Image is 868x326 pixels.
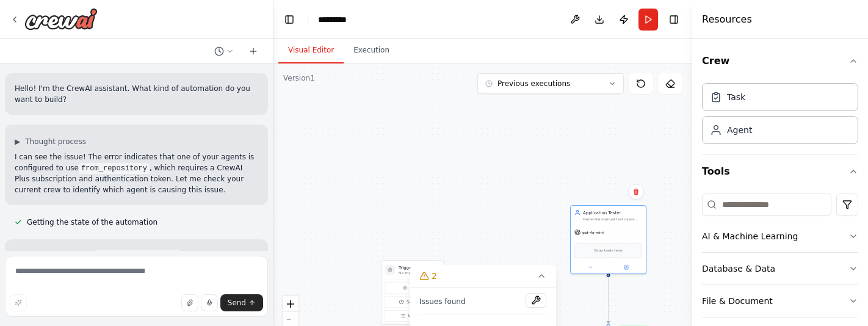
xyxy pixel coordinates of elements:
[15,249,258,293] p: I found the issue! Your agent has and configured, which means it's trying to load an agent from t...
[209,44,239,59] button: Switch to previous chat
[24,8,98,30] img: Logo
[702,285,858,317] button: File & Document
[15,83,258,105] p: Hello! I'm the CrewAI assistant. What kind of automation do you want to build?
[384,310,441,322] button: Manage
[628,184,644,200] button: Delete node
[399,264,439,270] h3: Triggers
[583,209,642,216] div: Application Tester
[702,263,775,275] div: Database & Data
[220,294,263,311] button: Send
[727,124,752,136] div: Agent
[419,297,466,306] span: Issues found
[497,79,570,89] span: Previous executions
[27,217,157,227] span: Getting the state of the automation
[570,205,646,274] div: Application TesterGenerate manual test cases with test case name, test steps and definition of do...
[582,230,604,235] span: gpt-4o-mini
[283,296,298,312] button: zoom in
[727,91,745,103] div: Task
[381,260,444,325] div: TriggersNo triggers configuredEventScheduleManage
[228,298,246,308] span: Send
[407,299,426,305] span: Schedule
[201,294,218,311] button: Click to speak your automation idea
[281,11,298,28] button: Hide left sidebar
[594,247,622,253] span: Drop tools here
[477,73,624,94] button: Previous executions
[702,12,752,27] h4: Resources
[181,294,198,311] button: Upload files
[410,265,556,288] button: 2
[606,277,612,324] g: Edge from ba9935df-fa37-4190-86e9-53326a1b09f8 to 80773e06-6121-4093-9309-ba94d8bfe74f
[96,250,181,261] code: Application Tester
[665,11,682,28] button: Hide right sidebar
[702,295,773,307] div: File & Document
[15,151,258,195] p: I can see the issue! The error indicates that one of your agents is configured to use , which req...
[702,230,798,242] div: AI & Machine Learning
[318,13,347,26] nav: breadcrumb
[408,313,425,319] span: Manage
[278,38,344,63] button: Visual Editor
[609,264,644,271] button: Open in side panel
[25,137,86,147] span: Thought process
[10,294,27,311] button: Improve this prompt
[702,154,858,189] button: Tools
[583,217,642,222] div: Generate manual test cases with test case name, test steps and definition of done
[344,38,399,63] button: Execution
[702,78,858,154] div: Crew
[79,163,150,174] code: from_repository
[283,73,315,83] div: Version 1
[15,137,86,147] button: ▶Thought process
[384,296,441,308] button: Schedule
[432,270,437,282] span: 2
[244,44,263,59] button: Start a new chat
[702,44,858,78] button: Crew
[15,137,20,147] span: ▶
[702,220,858,252] button: AI & Machine Learning
[702,253,858,284] button: Database & Data
[384,282,441,294] button: Event
[399,270,439,275] p: No triggers configured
